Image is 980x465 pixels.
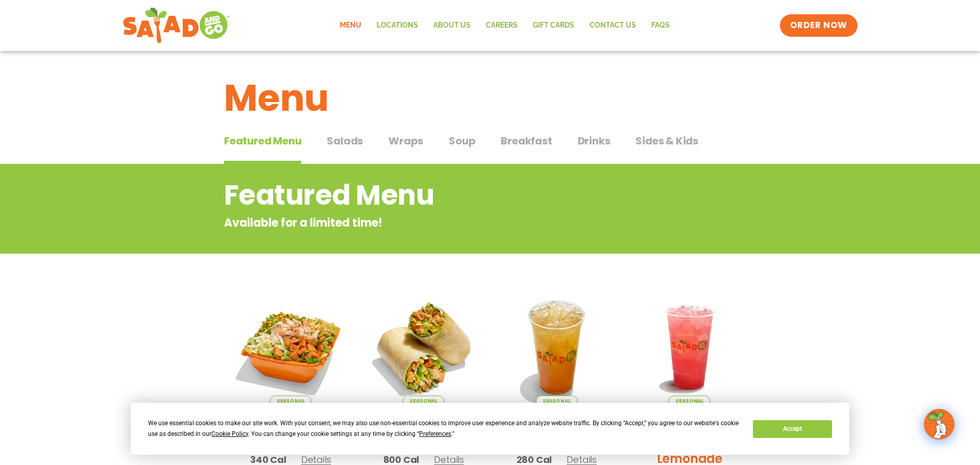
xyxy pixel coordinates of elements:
a: FAQs [644,14,677,37]
span: Breakfast [501,133,552,149]
a: Careers [478,14,525,37]
h2: Featured Menu [224,175,674,216]
span: Salads [327,133,363,149]
div: Tabbed content [224,130,756,164]
a: GIFT CARDS [525,14,582,37]
h1: Menu [224,70,756,126]
span: Featured Menu [224,133,301,149]
img: wpChatIcon [925,410,953,438]
img: Product photo for Southwest Harvest Wrap [365,288,483,406]
span: Sides & Kids [635,133,698,149]
span: Seasonal [403,396,444,406]
p: Available for a limited time! [224,214,674,231]
span: Seasonal [270,396,311,406]
div: Cookie Consent Prompt [131,403,849,455]
span: Soup [449,133,475,149]
img: Product photo for Apple Cider Lemonade [498,288,616,406]
a: Contact Us [582,14,644,37]
span: Seasonal [536,396,577,406]
span: Preferences [419,430,451,437]
img: Product photo for Blackberry Bramble Lemonade [631,288,749,406]
a: Menu [332,14,369,37]
div: We use essential cookies to make our site work. With your consent, we may also use non-essential ... [148,418,741,439]
span: Wraps [388,133,423,149]
a: Locations [369,14,426,37]
span: ORDER NOW [790,19,847,32]
span: Seasonal [669,396,710,406]
img: Product photo for Southwest Harvest Salad [232,288,350,406]
img: new-SAG-logo-768×292 [122,5,230,46]
span: Cookie Policy [211,430,248,437]
nav: Menu [332,14,677,37]
span: Drinks [578,133,610,149]
a: ORDER NOW [780,14,857,37]
button: Accept [753,420,831,438]
a: About Us [426,14,478,37]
